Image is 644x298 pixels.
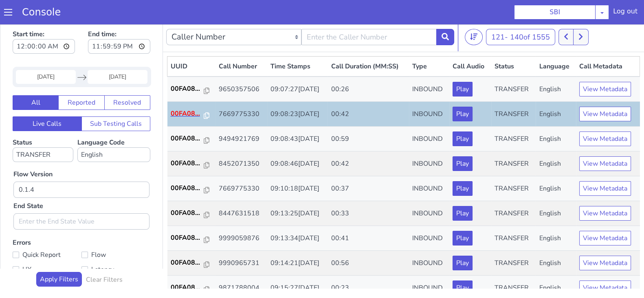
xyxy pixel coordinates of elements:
span: 140 of 1555 [510,10,550,20]
a: 00FA08... [171,136,212,146]
a: 00FA08... [171,210,212,220]
td: 00:33 [327,179,409,204]
button: SBI [514,5,596,20]
p: 00FA08... [171,186,204,195]
td: English [536,228,576,253]
label: UX [13,241,81,253]
button: Play [453,233,473,248]
th: Status [491,34,536,55]
input: End Date [88,48,147,61]
td: TRANSFER [491,204,536,228]
input: Enter the Flow Version ID [13,159,149,175]
td: 9650357506 [215,54,267,79]
p: 00FA08... [171,86,204,96]
td: 00:42 [327,79,409,104]
td: TRANSFER [491,104,536,129]
td: English [536,104,576,129]
th: UUID [167,34,215,55]
td: TRANSFER [491,179,536,204]
td: 09:08:46[DATE] [267,129,328,154]
button: View Metadata [579,109,631,124]
button: Play [453,159,473,173]
button: All [13,73,59,88]
button: Play [453,258,473,273]
td: TRANSFER [491,228,536,253]
td: English [536,154,576,179]
input: Enter the Caller Number [301,7,437,23]
button: Play [453,134,473,149]
button: View Metadata [579,159,631,173]
th: Language [536,34,576,55]
div: Log out [613,7,637,20]
label: Quick Report [13,227,81,238]
td: 00:41 [327,204,409,228]
td: 09:13:25[DATE] [267,179,328,204]
label: Start time: [13,4,75,34]
a: 00FA08... [171,186,212,195]
td: INBOUND [409,54,450,79]
a: 00FA08... [171,61,212,71]
button: Live Calls [13,94,82,109]
label: Status [13,116,73,140]
a: 00FA08... [171,86,212,96]
button: View Metadata [579,208,631,223]
p: 00FA08... [171,260,204,270]
button: View Metadata [579,59,631,74]
button: Resolved [104,73,150,88]
select: Status [13,125,73,140]
td: 8452071350 [215,129,267,154]
label: Flow [81,227,150,238]
td: INBOUND [409,79,450,104]
td: INBOUND [409,253,450,278]
p: 00FA08... [171,235,204,245]
td: 9494921769 [215,104,267,129]
button: Play [453,208,473,223]
td: INBOUND [409,228,450,253]
th: Call Number [215,34,267,55]
a: 00FA08... [171,260,212,270]
a: 00FA08... [171,161,212,171]
th: Call Metadata [576,34,640,55]
input: Enter the End State Value [13,191,149,207]
td: INBOUND [409,104,450,129]
td: 00:26 [327,54,409,79]
p: 00FA08... [171,210,204,220]
td: 7669775330 [215,154,267,179]
td: TRANSFER [491,154,536,179]
td: 00:42 [327,129,409,154]
td: INBOUND [409,154,450,179]
button: View Metadata [579,184,631,198]
button: View Metadata [579,134,631,149]
p: 00FA08... [171,61,204,71]
td: INBOUND [409,129,450,154]
a: 00FA08... [171,235,212,245]
button: View Metadata [579,258,631,273]
th: Call Audio [449,34,491,55]
td: English [536,129,576,154]
td: TRANSFER [491,129,536,154]
input: Start time: [13,17,75,31]
button: View Metadata [579,84,631,99]
td: 00:23 [327,253,409,278]
input: End time: [88,17,150,31]
td: 09:10:18[DATE] [267,154,328,179]
td: TRANSFER [491,253,536,278]
select: Language Code [77,125,150,140]
button: Reported [58,73,104,88]
label: Language Code [77,116,150,140]
td: 00:59 [327,104,409,129]
a: 00FA08... [171,111,212,121]
td: TRANSFER [491,54,536,79]
td: 7669775330 [215,79,267,104]
button: Play [453,109,473,124]
td: 9999059876 [215,204,267,228]
label: End time: [88,4,150,34]
td: 09:13:34[DATE] [267,204,328,228]
label: Latency [81,241,150,253]
td: 9990965731 [215,228,267,253]
td: English [536,253,576,278]
p: 00FA08... [171,111,204,121]
button: View Metadata [579,233,631,248]
td: 09:08:23[DATE] [267,79,328,104]
td: INBOUND [409,179,450,204]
